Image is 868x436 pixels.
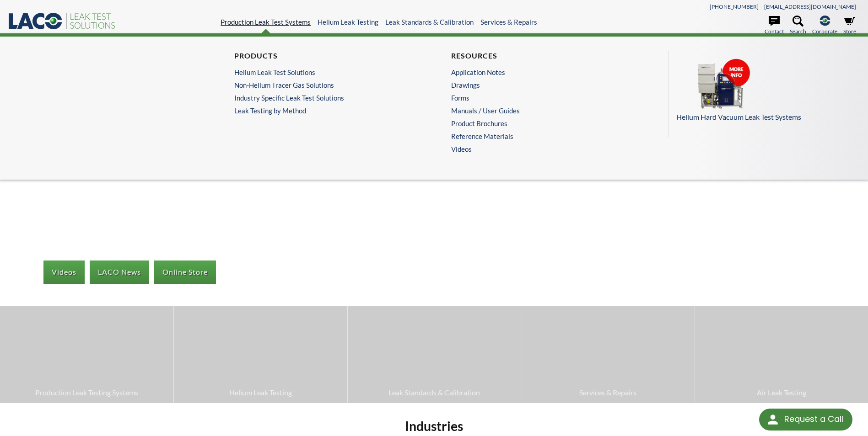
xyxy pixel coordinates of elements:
[790,16,806,36] a: Search
[234,94,412,102] a: Industry Specific Leak Test Solutions
[184,418,683,435] h2: Industries
[5,387,169,399] span: Production Leak Testing Systems
[154,261,216,283] a: Online Store
[526,387,690,399] span: Services & Repairs
[784,409,843,430] div: Request a Call
[174,306,347,403] a: Helium Leak Testing
[676,58,768,110] img: Menu_Pod_PLT.png
[43,261,85,283] a: Videos
[90,261,149,283] a: LACO News
[676,111,851,123] p: Helium Hard Vacuum Leak Test Systems
[352,387,516,399] span: Leak Standards & Calibration
[234,51,412,61] h4: Products
[348,306,521,403] a: Leak Standards & Calibration
[451,81,629,89] a: Drawings
[480,18,537,26] a: Services & Repairs
[451,132,629,140] a: Reference Materials
[695,306,868,403] a: Air Leak Testing
[385,18,474,26] a: Leak Standards & Calibration
[318,18,378,26] a: Helium Leak Testing
[234,106,416,115] a: Leak Testing by Method
[676,58,851,123] a: Helium Hard Vacuum Leak Test Systems
[451,145,633,153] a: Videos
[234,81,412,89] a: Non-Helium Tracer Gas Solutions
[812,27,837,36] span: Corporate
[700,387,863,399] span: Air Leak Testing
[451,68,629,76] a: Application Notes
[451,119,629,128] a: Product Brochures
[451,94,629,102] a: Forms
[766,412,780,427] img: round button
[710,3,759,10] a: [PHONE_NUMBER]
[234,68,412,76] a: Helium Leak Test Solutions
[765,16,784,36] a: Contact
[451,106,629,115] a: Manuals / User Guides
[521,306,694,403] a: Services & Repairs
[843,16,856,36] a: Store
[759,409,852,431] div: Request a Call
[451,51,629,61] h4: Resources
[221,18,311,26] a: Production Leak Test Systems
[178,387,342,399] span: Helium Leak Testing
[764,3,856,10] a: [EMAIL_ADDRESS][DOMAIN_NAME]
